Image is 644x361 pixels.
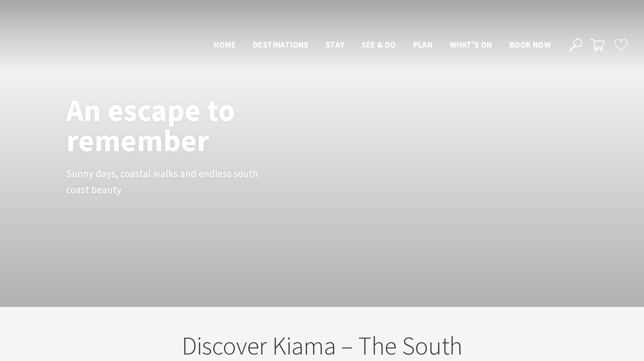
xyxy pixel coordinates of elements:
[214,39,236,50] span: Home
[253,39,308,50] span: Destinations
[66,166,261,198] p: Sunny days, coastal walks and endless south coast beauty
[509,39,551,50] span: Book now
[205,38,559,52] nav: Main Menu
[362,39,396,50] span: See & Do
[450,39,492,50] span: What’s On
[326,39,345,50] span: Stay
[66,95,304,156] h1: An escape to remember
[413,39,433,50] span: Plan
